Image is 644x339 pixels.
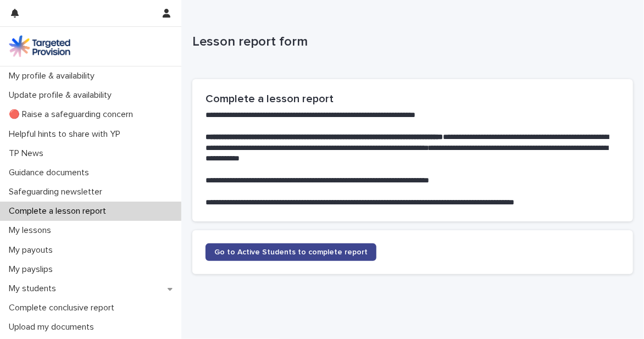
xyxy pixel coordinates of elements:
[4,187,111,197] p: Safeguarding newsletter
[4,148,52,159] p: TP News
[4,225,60,236] p: My lessons
[4,245,62,255] p: My payouts
[4,90,120,101] p: Update profile & availability
[4,109,142,120] p: 🔴 Raise a safeguarding concern
[4,71,103,81] p: My profile & availability
[9,35,70,57] img: M5nRWzHhSzIhMunXDL62
[4,168,98,178] p: Guidance documents
[4,264,62,275] p: My payslips
[4,284,65,294] p: My students
[206,92,620,105] h2: Complete a lesson report
[192,34,629,50] p: Lesson report form
[4,303,123,313] p: Complete conclusive report
[4,129,129,140] p: Helpful hints to share with YP
[214,248,368,256] span: Go to Active Students to complete report
[4,322,103,332] p: Upload my documents
[4,206,115,216] p: Complete a lesson report
[206,243,376,261] a: Go to Active Students to complete report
